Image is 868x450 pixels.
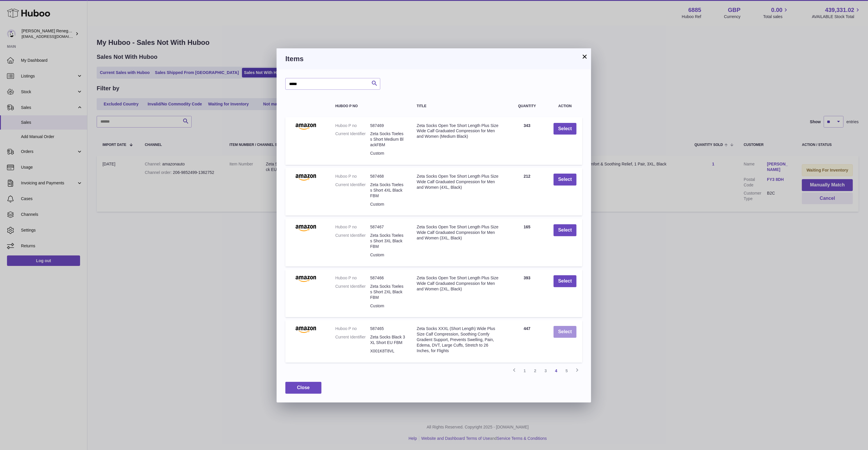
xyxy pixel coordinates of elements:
th: Title [411,98,506,114]
div: v 4.0.25 [16,9,29,14]
img: Zeta Socks Open Toe Short Length Plus Size Wide Calf Graduated Compression for Men and Women (4XL... [291,174,320,181]
div: Zeta Socks Open Toe Short Length Plus Size Wide Calf Graduated Compression for Men and Women (2XL... [417,275,501,292]
a: 2 [530,366,540,376]
dt: Huboo P no [335,224,370,230]
button: Select [554,326,577,338]
th: Huboo P no [330,98,411,114]
img: tab_keywords_by_traffic_grey.svg [58,34,63,38]
h3: Items [285,54,582,63]
img: Zeta Socks XXXL (Short Length) Wide Plus Size Calf Compression, Soothing Comfy Gradient Support, ... [291,326,320,333]
dd: X001K8T8VL [370,348,405,354]
button: Select [554,275,577,287]
a: 3 [540,366,551,376]
button: Select [554,224,577,236]
button: Select [554,174,577,186]
a: 4 [551,366,561,376]
div: Domain: [DOMAIN_NAME] [15,15,64,20]
td: 343 [506,117,548,165]
dd: 587465 [370,326,405,331]
dd: 587469 [370,123,405,128]
dd: Zeta Socks Black 3XL Short EU FBM [370,334,405,345]
dd: Custom [370,202,405,207]
dt: Huboo P no [335,174,370,179]
dd: Custom [370,151,405,156]
dd: 587467 [370,224,405,230]
td: 165 [506,218,548,266]
div: Zeta Socks Open Toe Short Length Plus Size Wide Calf Graduated Compression for Men and Women (3XL... [417,224,501,241]
div: Domain Overview [22,34,52,38]
td: 212 [506,168,548,216]
dt: Huboo P no [335,123,370,128]
td: 393 [506,269,548,317]
dd: Custom [370,252,405,258]
dt: Current Identifier [335,131,370,148]
dd: Zeta Socks Toeless Short Medium BlackFBM [370,131,405,148]
img: Zeta Socks Open Toe Short Length Plus Size Wide Calf Graduated Compression for Men and Women (3XL... [291,224,320,231]
dd: 587468 [370,174,405,179]
img: Zeta Socks Open Toe Short Length Plus Size Wide Calf Graduated Compression for Men and Women (Med... [291,123,320,130]
dd: Zeta Socks Toeless Short 2XL Black FBM [370,284,405,300]
div: Keywords by Traffic [64,34,98,38]
th: Action [548,98,582,114]
span: Close [297,385,310,390]
dt: Current Identifier [335,182,370,199]
td: 447 [506,320,548,363]
th: Quantity [506,98,548,114]
img: logo_orange.svg [9,9,14,14]
dt: Current Identifier [335,233,370,249]
dd: Zeta Socks Toeless Short 3XL Black FBM [370,233,405,249]
button: × [581,53,588,60]
a: 1 [519,366,530,376]
dt: Current Identifier [335,334,370,345]
dd: Zeta Socks Toeless Short 4XL Black FBM [370,182,405,199]
img: website_grey.svg [9,15,14,20]
dt: Current Identifier [335,284,370,300]
img: tab_domain_overview_orange.svg [16,34,20,38]
dt: Huboo P no [335,275,370,281]
button: Select [554,123,577,135]
div: Zeta Socks Open Toe Short Length Plus Size Wide Calf Graduated Compression for Men and Women (Med... [417,123,501,140]
button: Close [285,382,321,394]
a: 5 [561,366,572,376]
img: Zeta Socks Open Toe Short Length Plus Size Wide Calf Graduated Compression for Men and Women (2XL... [291,275,320,282]
div: Zeta Socks Open Toe Short Length Plus Size Wide Calf Graduated Compression for Men and Women (4XL... [417,174,501,190]
dd: 587466 [370,275,405,281]
dt: Huboo P no [335,326,370,331]
dd: Custom [370,303,405,309]
div: Zeta Socks XXXL (Short Length) Wide Plus Size Calf Compression, Soothing Comfy Gradient Support, ... [417,326,501,353]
